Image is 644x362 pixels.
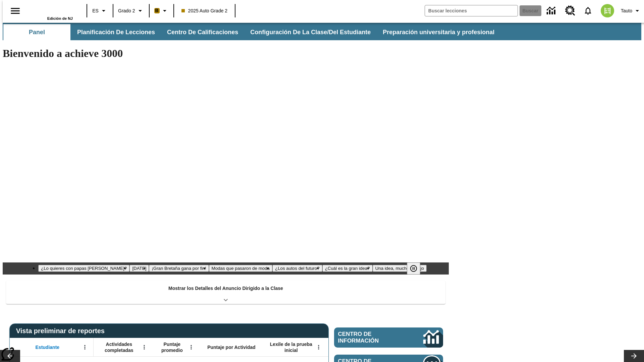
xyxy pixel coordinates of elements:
button: Preparación universitaria y profesional [377,24,500,40]
button: Diapositiva 3 ¡Gran Bretaña gana por fin! [149,265,209,272]
h1: Bienvenido a achieve 3000 [3,47,449,60]
span: Grado 2 [118,7,135,14]
a: Notificaciones [579,2,597,19]
span: Edición de NJ [47,16,73,20]
span: Lexile de la prueba inicial [267,341,316,353]
button: Lenguaje: ES, Selecciona un idioma [89,5,111,17]
button: Boost El color de la clase es anaranjado claro. Cambiar el color de la clase. [152,5,171,17]
button: Abrir menú [80,342,90,352]
button: Escoja un nuevo avatar [597,2,618,19]
button: Diapositiva 5 ¿Los autos del futuro? [272,265,322,272]
button: Diapositiva 7 Una idea, mucho trabajo [373,265,427,272]
span: Vista preliminar de reportes [16,327,108,335]
button: Planificación de lecciones [72,24,160,40]
div: Mostrar los Detalles del Anuncio Dirigido a la Clase [6,281,445,304]
button: Abrir menú [186,342,196,352]
span: Puntaje por Actividad [207,344,255,350]
button: Centro de calificaciones [162,24,244,40]
div: Subbarra de navegación [3,24,500,40]
a: Centro de información [334,327,443,348]
button: Perfil/Configuración [618,5,644,17]
button: Carrusel de lecciones, seguir [624,350,644,362]
a: Centro de recursos, Se abrirá en una pestaña nueva. [561,2,579,20]
button: Abrir menú [314,342,324,352]
span: Centro de información [338,331,401,344]
button: Panel [3,24,70,40]
div: Subbarra de navegación [3,23,641,40]
span: Tauto [621,7,632,14]
span: ES [92,7,99,14]
button: Abrir el menú lateral [5,1,25,21]
input: Buscar campo [425,5,518,16]
button: Diapositiva 2 Día del Trabajo [129,265,149,272]
span: B [155,6,159,15]
button: Pausar [407,262,420,275]
span: Puntaje promedio [156,341,188,353]
span: 2025 Auto Grade 2 [181,7,228,14]
div: Pausar [407,262,427,275]
button: Abrir menú [139,342,149,352]
img: avatar image [601,4,614,17]
button: Diapositiva 6 ¿Cuál es la gran idea? [322,265,373,272]
span: Actividades completadas [97,341,141,353]
button: Diapositiva 1 ¿Lo quieres con papas fritas? [38,265,129,272]
a: Portada [29,3,73,16]
button: Configuración de la clase/del estudiante [245,24,376,40]
button: Grado: Grado 2, Elige un grado [115,5,147,17]
span: Estudiante [36,344,60,350]
button: Diapositiva 4 Modas que pasaron de moda [209,265,272,272]
p: Mostrar los Detalles del Anuncio Dirigido a la Clase [168,285,283,292]
div: Portada [29,2,73,20]
a: Centro de información [543,2,561,20]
